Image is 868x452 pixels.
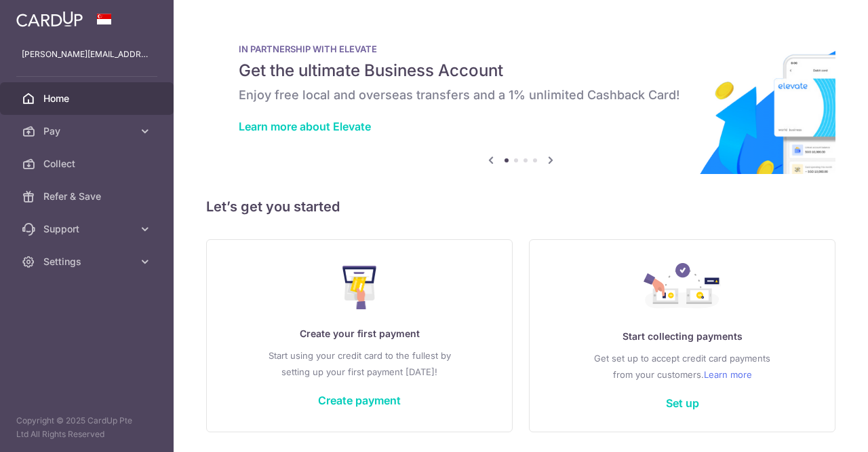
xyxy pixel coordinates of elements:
[342,266,377,309] img: Make Payment
[43,157,133,171] span: Collect
[239,120,371,133] a: Learn more about Elevate
[666,396,699,410] a: Set up
[239,60,803,82] h5: Get the ultimate Business Account
[557,328,808,345] p: Start collecting payments
[206,196,835,218] h5: Let’s get you started
[644,263,721,312] img: Collect Payment
[16,11,83,27] img: CardUp
[557,350,808,383] p: Get set up to accept credit card payments from your customers.
[43,124,133,138] span: Pay
[234,347,485,380] p: Start using your credit card to the fullest by setting up your first payment [DATE]!
[318,394,401,407] a: Create payment
[239,44,803,54] p: IN PARTNERSHIP WITH ELEVATE
[22,48,152,61] p: [PERSON_NAME][EMAIL_ADDRESS][PERSON_NAME][DOMAIN_NAME]
[206,22,835,174] img: Renovation banner
[43,222,133,236] span: Support
[43,255,133,268] span: Settings
[43,190,133,203] span: Refer & Save
[43,92,133,105] span: Home
[781,411,854,445] iframe: Opens a widget where you can find more information
[234,326,485,342] p: Create your first payment
[704,366,752,383] a: Learn more
[239,87,803,103] h6: Enjoy free local and overseas transfers and a 1% unlimited Cashback Card!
